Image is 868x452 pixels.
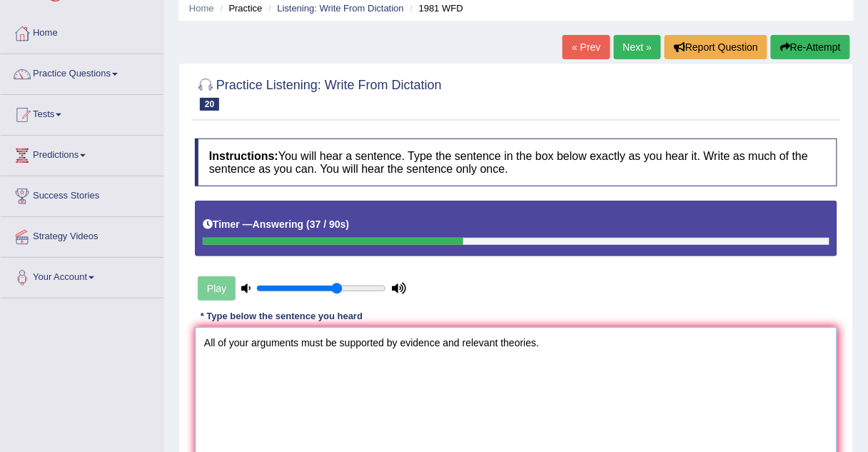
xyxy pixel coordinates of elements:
[771,35,850,59] button: Re-Attempt
[1,54,163,90] a: Practice Questions
[1,217,163,253] a: Strategy Videos
[306,219,310,230] b: (
[277,3,404,14] a: Listening: Write From Dictation
[1,258,163,293] a: Your Account
[1,14,163,49] a: Home
[195,310,368,323] div: * Type below the sentence you heard
[189,3,214,14] a: Home
[614,35,661,59] a: Next »
[407,1,463,15] li: 1981 WFD
[253,219,304,230] b: Answering
[310,219,346,230] b: 37 / 90s
[209,150,278,162] b: Instructions:
[665,35,767,59] button: Report Question
[203,219,349,230] h5: Timer —
[562,35,610,59] a: « Prev
[1,176,163,212] a: Success Stories
[195,75,442,111] h2: Practice Listening: Write From Dictation
[1,95,163,131] a: Tests
[195,139,837,186] h4: You will hear a sentence. Type the sentence in the box below exactly as you hear it. Write as muc...
[216,1,262,15] li: Practice
[1,136,163,171] a: Predictions
[346,219,350,230] b: )
[200,98,219,111] span: 20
